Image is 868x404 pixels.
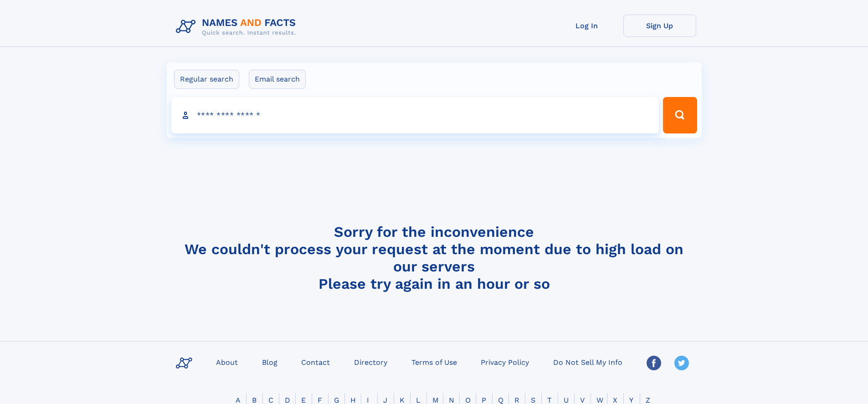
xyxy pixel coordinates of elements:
img: Twitter [674,356,689,370]
a: Blog [258,355,281,368]
a: Privacy Policy [477,355,533,368]
input: search input [171,97,659,133]
img: Logo Names and Facts [172,15,303,39]
a: Sign Up [623,15,696,37]
a: Directory [350,355,391,368]
a: Terms of Use [408,355,461,368]
img: Facebook [647,356,661,370]
a: Log In [550,15,623,37]
button: Search Button [663,97,697,133]
a: Contact [298,355,334,368]
h4: Sorry for the inconvenience We couldn't process your request at the moment due to high load on ou... [172,223,696,292]
label: Regular search [174,70,239,89]
label: Email search [249,70,306,89]
a: About [212,355,241,368]
a: Do Not Sell My Info [550,355,626,368]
